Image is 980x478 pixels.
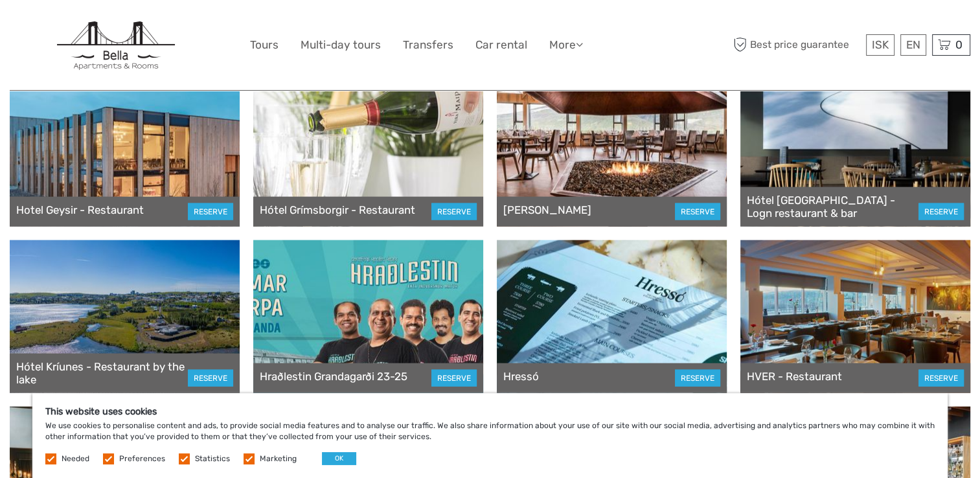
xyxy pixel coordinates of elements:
a: Hótel Grímsborgir - Restaurant [260,203,415,216]
a: Multi-day tours [301,36,381,54]
a: RESERVE [918,203,964,220]
label: Needed [62,453,89,464]
p: We're away right now. Please check back later! [18,23,146,33]
span: Best price guarantee [730,34,863,56]
a: Tours [250,36,279,54]
span: ISK [872,38,889,51]
a: Hótel Kríunes - Restaurant by the lake [16,360,188,387]
h5: This website uses cookies [45,406,935,417]
a: RESERVE [918,370,964,387]
label: Marketing [260,453,297,464]
a: RESERVE [675,370,720,387]
a: Hraðlestin Grandagarði 23-25 [260,370,407,383]
label: Preferences [119,453,165,464]
button: Open LiveChat chat widget [149,20,165,36]
a: RESERVE [675,203,720,220]
a: More [549,36,583,54]
div: We use cookies to personalise content and ads, to provide social media features and to analyse ou... [32,393,948,478]
label: Statistics [195,453,230,464]
img: 889-45602c67-b088-4965-b090-a2a0f7100aa0_logo_big.jpg [56,19,176,71]
a: RESERVE [188,370,233,387]
div: EN [900,34,926,56]
a: RESERVE [188,203,233,220]
a: Hressó [503,370,539,383]
a: HVER - Restaurant [747,370,842,383]
a: Hotel Geysir - Restaurant [16,203,144,216]
a: [PERSON_NAME] [503,203,591,216]
a: RESERVE [431,203,477,220]
span: 0 [953,38,964,51]
a: Hótel [GEOGRAPHIC_DATA] - Logn restaurant & bar [747,194,918,220]
a: Transfers [403,36,453,54]
a: RESERVE [431,370,477,387]
button: OK [322,452,356,465]
a: Car rental [475,36,527,54]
